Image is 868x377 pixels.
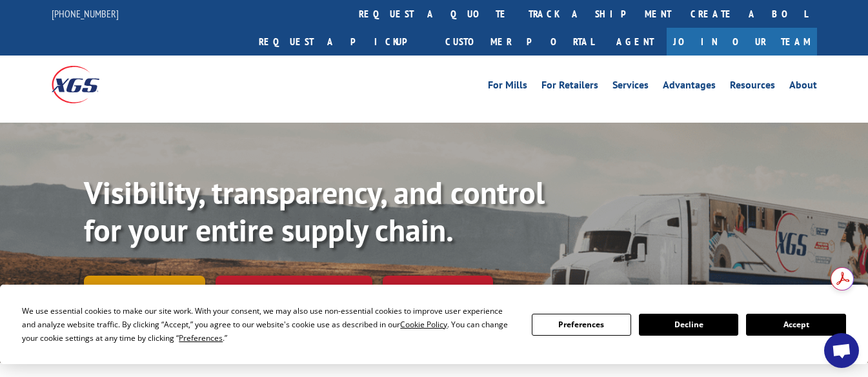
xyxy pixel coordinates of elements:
a: Advantages [663,80,716,94]
a: Track shipment [84,276,205,303]
span: Preferences [179,332,223,343]
button: Decline [639,314,738,336]
a: [PHONE_NUMBER] [52,7,119,20]
a: Services [612,80,649,94]
div: Open chat [824,333,859,368]
a: Resources [730,80,775,94]
a: XGS ASSISTANT [383,276,493,303]
a: Calculate transit time [216,276,372,303]
a: For Retailers [541,80,598,94]
b: Visibility, transparency, and control for your entire supply chain. [84,172,545,250]
a: About [789,80,817,94]
button: Preferences [532,314,631,336]
a: Request a pickup [249,28,436,56]
span: Cookie Policy [400,319,447,330]
button: Accept [746,314,845,336]
a: Join Our Team [667,28,817,56]
a: Agent [603,28,667,56]
a: For Mills [488,80,527,94]
div: We use essential cookies to make our site work. With your consent, we may also use non-essential ... [22,304,516,345]
a: Customer Portal [436,28,603,56]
